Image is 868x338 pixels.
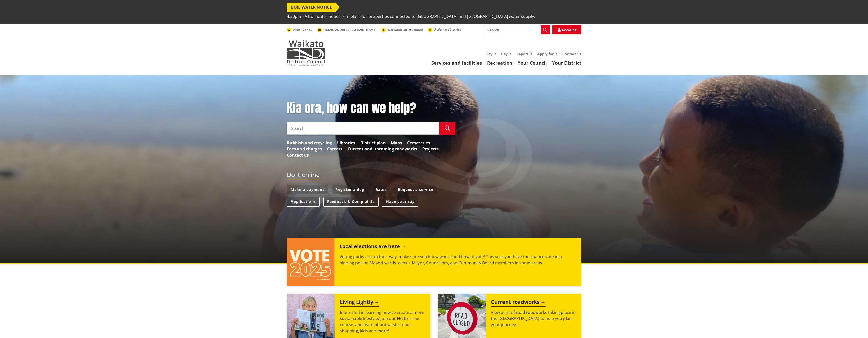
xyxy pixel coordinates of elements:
[332,185,368,194] a: Register a dog
[287,12,535,21] span: 4.30pm - A boil water notice is in place for properties connected to [GEOGRAPHIC_DATA] and [GEOGR...
[317,28,376,32] a: [EMAIL_ADDRESS][DOMAIN_NAME]
[327,146,342,152] a: Careers
[340,243,406,251] h2: Local elections are here
[431,60,482,66] a: Services and facilities
[518,60,547,66] a: Your Council
[537,51,557,56] a: Apply for it
[372,185,390,194] a: Rates
[562,51,581,56] a: Contact us
[348,146,417,152] a: Current and upcoming roadworks
[287,40,325,66] img: Waikato District Council - Te Kaunihera aa Takiwaa o Waikato
[394,185,437,194] a: Request a service
[340,299,379,307] h2: Living Lightly
[360,140,386,146] a: District plan
[340,254,576,266] p: Voting packs are on their way, make sure you know where and how to vote! This year you have the c...
[381,28,423,32] a: WaikatoDistrictCouncil
[340,309,425,334] p: Interested in learning how to create a more sustainable lifestyle? Join our FREE online course, a...
[337,140,355,146] a: Libraries
[434,27,461,32] span: @WaikatoDistrict
[287,185,328,194] a: Make a payment
[407,140,430,146] a: Cemeteries
[323,197,379,207] a: Feedback & Complaints
[552,25,581,34] a: Account
[486,51,496,56] a: Say it
[287,101,455,116] h1: Kia ora, how can we help?
[287,122,439,135] input: Search input
[287,146,322,152] a: Fees and charges
[287,238,335,286] img: Vote 2025
[516,51,532,56] a: Report it
[387,28,423,32] span: WaikatoDistrictCouncil
[501,51,511,56] a: Pay it
[323,28,376,32] span: [EMAIL_ADDRESS][DOMAIN_NAME]
[491,299,546,307] h2: Current roadworks
[552,60,581,66] a: Your District
[422,146,439,152] a: Projects
[287,197,320,207] a: Applications
[484,25,550,34] input: Search input
[391,140,402,146] a: Maps
[491,309,576,328] p: View a list of road roadworks taking place in the [GEOGRAPHIC_DATA] to help you plan your journey.
[287,238,581,286] a: Local elections are here Voting packs are on their way, make sure you know where and how to vote!...
[293,28,312,32] span: 0800 492 452
[287,28,312,32] a: 0800 492 452
[287,171,319,180] h2: Do it online
[287,152,309,158] a: Contact us
[287,3,336,12] span: BOIL WATER NOTICE
[428,27,461,32] a: @WaikatoDistrict
[487,60,513,66] a: Recreation
[382,197,418,207] a: Have your say
[287,140,332,146] a: Rubbish and recycling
